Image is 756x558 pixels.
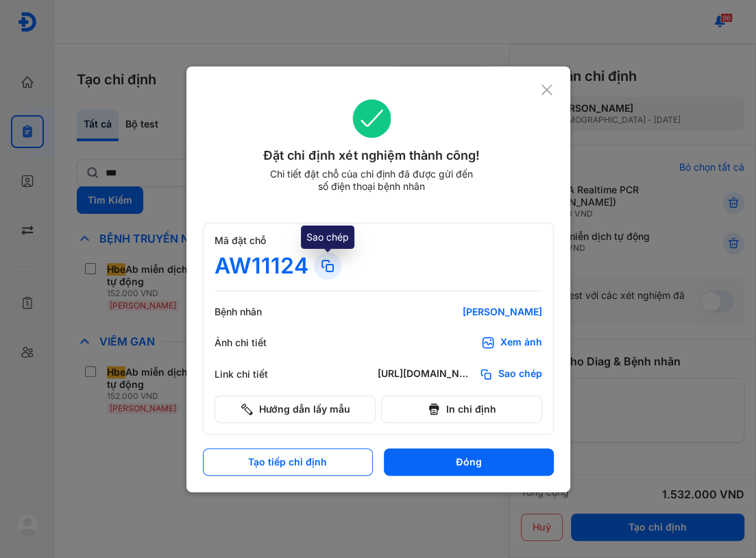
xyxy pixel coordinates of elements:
div: Đặt chỉ định xét nghiệm thành công! [203,146,541,165]
div: Link chi tiết [215,368,297,380]
div: Ảnh chi tiết [215,337,297,349]
div: [PERSON_NAME] [378,306,542,318]
div: AW11124 [215,252,308,280]
button: In chỉ định [381,396,542,423]
button: Đóng [384,448,554,476]
div: Bệnh nhân [215,306,297,318]
div: [URL][DOMAIN_NAME] [378,367,474,381]
div: Xem ảnh [500,336,542,350]
button: Tạo tiếp chỉ định [203,448,373,476]
div: Mã đặt chỗ [215,234,542,247]
div: Chi tiết đặt chỗ của chỉ định đã được gửi đến số điện thoại bệnh nhân [264,168,479,193]
button: Hướng dẫn lấy mẫu [215,396,376,423]
span: Sao chép [498,367,542,381]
